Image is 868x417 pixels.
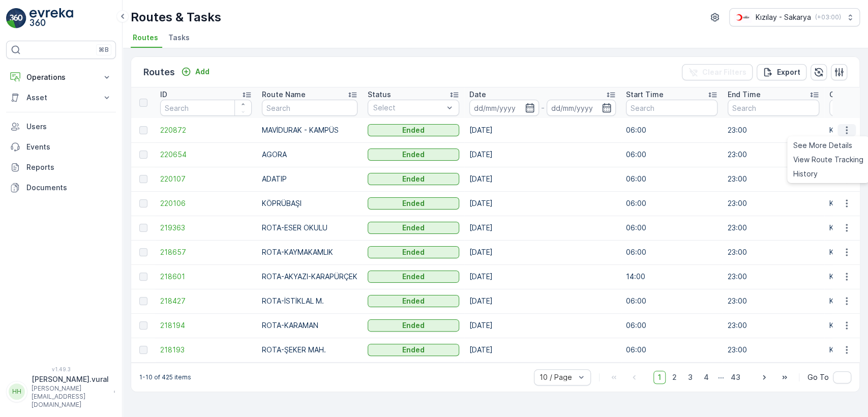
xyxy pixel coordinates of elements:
p: ... [718,371,724,384]
td: [DATE] [464,118,621,142]
p: Ended [402,272,425,282]
p: Date [469,90,486,100]
td: ROTA-KARAMAN [257,313,363,338]
div: HH [9,383,25,400]
td: 14:00 [621,264,723,289]
td: 23:00 [723,264,824,289]
img: k%C4%B1z%C4%B1lay_DTAvauz.png [734,12,752,23]
td: 23:00 [723,338,824,362]
td: 23:00 [723,240,824,264]
td: ADATIP [257,167,363,191]
input: dd/mm/yyyy [547,100,616,116]
td: AGORA [257,142,363,167]
p: Ended [402,247,425,257]
a: Users [6,116,116,137]
p: Operations [26,72,96,82]
span: 3 [683,371,697,384]
input: Search [728,100,819,116]
p: Ended [402,150,425,160]
div: Toggle Row Selected [139,199,147,207]
p: Kızılay - Sakarya [756,12,811,22]
td: ROTA-İSTİKLAL M. [257,289,363,313]
button: Operations [6,67,116,87]
p: Reports [26,162,112,172]
p: 1-10 of 425 items [139,373,191,381]
td: 23:00 [723,142,824,167]
a: 218194 [160,320,252,331]
span: 43 [726,371,745,384]
span: 1 [653,371,666,384]
button: Ended [368,295,459,307]
p: Ended [402,174,425,184]
td: ROTA-ŞEKER MAH. [257,338,363,362]
td: 23:00 [723,118,824,142]
button: HH[PERSON_NAME].vural[PERSON_NAME][EMAIL_ADDRESS][DOMAIN_NAME] [6,374,116,409]
td: ROTA-AKYAZI-KARAPÜRÇEK [257,264,363,289]
td: KÖPRÜBAŞI [257,191,363,216]
a: See More Details [789,138,867,153]
p: ( +03:00 ) [815,13,841,21]
input: dd/mm/yyyy [469,100,539,116]
p: Ended [402,125,425,135]
td: [DATE] [464,191,621,216]
td: MAVİDURAK - KAMPÜS [257,118,363,142]
span: Tasks [168,33,190,43]
p: Ended [402,320,425,331]
td: 06:00 [621,338,723,362]
p: Add [195,67,209,77]
p: Routes [143,65,175,79]
div: Toggle Row Selected [139,248,147,256]
a: 219363 [160,223,252,233]
a: 220654 [160,150,252,160]
a: 220872 [160,125,252,135]
button: Ended [368,124,459,136]
button: Asset [6,87,116,108]
span: 218657 [160,247,252,257]
div: Toggle Row Selected [139,175,147,183]
a: 220107 [160,174,252,184]
a: Events [6,137,116,157]
p: Events [26,142,112,152]
p: Clear Filters [702,67,746,77]
td: [DATE] [464,142,621,167]
div: Toggle Row Selected [139,224,147,232]
div: Toggle Row Selected [139,126,147,134]
td: [DATE] [464,216,621,240]
td: ROTA-KAYMAKAMLIK [257,240,363,264]
p: Ended [402,198,425,208]
td: 06:00 [621,167,723,191]
span: 2 [668,371,681,384]
p: Route Name [262,90,306,100]
div: Toggle Row Selected [139,297,147,305]
td: 06:00 [621,118,723,142]
button: Ended [368,271,459,283]
div: Toggle Row Selected [139,321,147,330]
p: Asset [26,93,96,103]
a: 218427 [160,296,252,306]
td: 23:00 [723,313,824,338]
p: Ended [402,345,425,355]
span: Go To [807,372,829,382]
td: [DATE] [464,289,621,313]
button: Ended [368,344,459,356]
p: Users [26,122,112,132]
p: - [541,102,545,114]
img: logo_light-DOdMpM7g.png [29,8,73,28]
td: 23:00 [723,167,824,191]
a: Documents [6,177,116,198]
span: Routes [133,33,158,43]
span: 220106 [160,198,252,208]
div: Toggle Row Selected [139,346,147,354]
div: Toggle Row Selected [139,151,147,159]
p: Operation [829,90,864,100]
p: Select [373,103,443,113]
p: End Time [728,90,761,100]
a: 218193 [160,345,252,355]
button: Clear Filters [682,64,753,80]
